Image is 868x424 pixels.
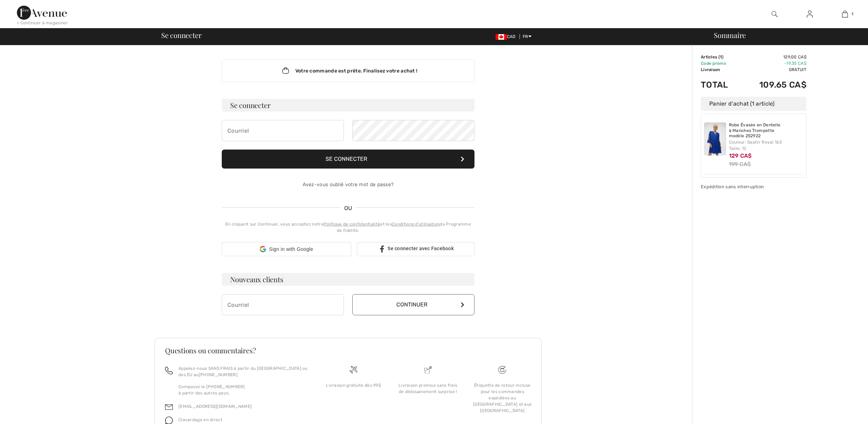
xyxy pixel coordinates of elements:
[842,10,848,18] img: Mon panier
[701,183,806,190] div: Expédition sans interruption
[523,34,532,39] span: FR
[222,221,474,234] div: En cliquant sur Continuer, vous acceptez notre et les du Programme de fidélité.
[178,404,252,409] a: [EMAIL_ADDRESS][DOMAIN_NAME]
[729,161,751,167] s: 199 CA$
[323,222,380,227] a: Politique de confidentialité
[828,10,862,18] a: 1
[199,372,238,377] a: [PHONE_NUMBER]
[496,34,518,39] span: CAD
[720,55,722,59] span: 1
[772,10,778,18] img: recherche
[222,242,351,256] div: Sign in with Google
[322,382,385,388] div: Livraison gratuite dès 99$
[740,67,806,73] td: Gratuit
[178,417,222,422] span: Clavardage en direct
[729,152,752,159] span: 129 CA$
[471,382,534,414] div: Étiquette de retour incluse pour les commandes expédiées au [GEOGRAPHIC_DATA] et aux [GEOGRAPHIC_...
[222,99,474,112] h3: Se connecter
[424,366,432,374] img: Livraison promise sans frais de dédouanement surprise&nbsp;!
[222,120,344,141] input: Courriel
[701,67,740,73] td: Livraison
[701,54,740,60] td: Articles ( )
[165,347,531,354] h3: Questions ou commentaires?
[222,150,474,169] button: Se connecter
[17,20,68,26] div: < Continuer à magasiner
[701,60,740,67] td: Code promo
[161,32,201,39] span: Se connecter
[222,273,474,286] h3: Nouveaux clients
[807,10,813,18] img: Mes infos
[729,139,804,152] div: Couleur: Saphir Royal 163 Taille: 12
[350,366,357,374] img: Livraison gratuite dès 99$
[704,122,726,156] img: Robe Évasée en Dentelle à Manches Trompette modèle 252922
[341,204,356,213] span: OU
[352,294,474,315] button: Continuer
[303,182,394,188] a: Avez-vous oublié votre mot de passe?
[269,246,313,253] span: Sign in with Google
[178,384,308,396] p: Composez le [PHONE_NUMBER] à partir des autres pays.
[851,11,853,17] span: 1
[17,6,67,20] img: 1ère Avenue
[165,403,173,411] img: email
[801,10,818,19] a: Se connecter
[701,73,740,97] td: Total
[740,60,806,67] td: -19.35 CA$
[392,222,440,227] a: Conditions d'utilisation
[496,34,507,40] img: Canadian Dollar
[701,97,806,111] div: Panier d'achat (1 article)
[165,367,173,374] img: call
[729,122,804,139] a: Robe Évasée en Dentelle à Manches Trompette modèle 252922
[740,73,806,97] td: 109.65 CA$
[357,242,474,256] a: Se connecter avec Facebook
[222,294,344,315] input: Courriel
[396,382,460,395] div: Livraison promise sans frais de dédouanement surprise !
[740,54,806,60] td: 129.00 CA$
[498,366,506,374] img: Livraison gratuite dès 99$
[222,59,474,82] div: Votre commande est prête. Finalisez votre achat !
[388,246,454,251] span: Se connecter avec Facebook
[178,365,308,378] p: Appelez-nous SANS FRAIS à partir du [GEOGRAPHIC_DATA] ou des EU au
[705,32,864,39] div: Sommaire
